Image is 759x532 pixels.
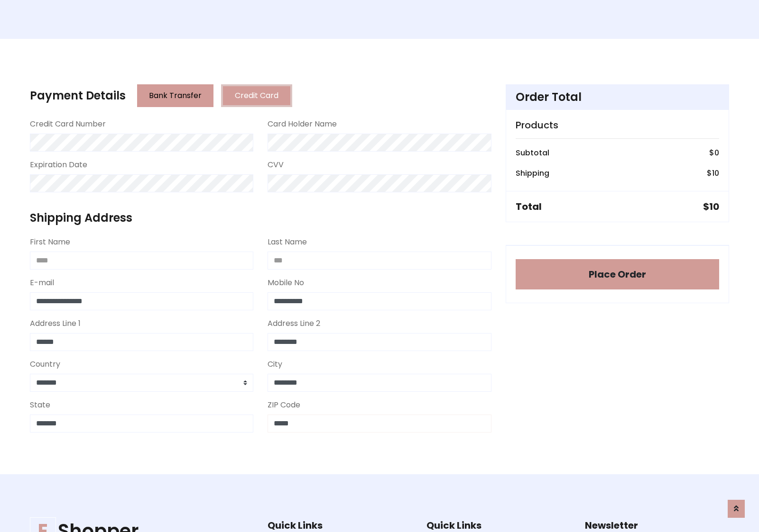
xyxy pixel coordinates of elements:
label: First Name [30,236,70,248]
h5: Total [516,201,542,212]
label: Address Line 1 [30,318,81,329]
h5: Quick Links [426,520,571,531]
h5: Quick Links [268,520,412,531]
h4: Shipping Address [30,211,491,225]
span: 10 [709,200,719,213]
label: City [268,359,282,370]
h4: Order Total [516,90,719,104]
h5: Products [516,119,719,131]
button: Credit Card [221,84,292,107]
label: Credit Card Number [30,118,106,130]
label: Address Line 2 [268,318,320,329]
span: 0 [714,147,719,158]
h6: $ [707,169,719,178]
label: State [30,399,50,411]
h4: Payment Details [30,89,126,103]
h5: $ [703,201,719,212]
h6: $ [709,148,719,157]
h6: Subtotal [516,148,549,157]
h6: Shipping [516,169,549,178]
h5: Newsletter [585,520,729,531]
label: ZIP Code [268,399,300,411]
button: Bank Transfer [137,84,213,107]
label: Last Name [268,236,307,248]
label: Card Holder Name [268,118,337,130]
label: Mobile No [268,277,304,289]
label: Country [30,359,60,370]
label: Expiration Date [30,159,87,171]
label: CVV [268,159,284,171]
label: E-mail [30,277,54,289]
span: 10 [712,168,719,179]
button: Place Order [516,259,719,289]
